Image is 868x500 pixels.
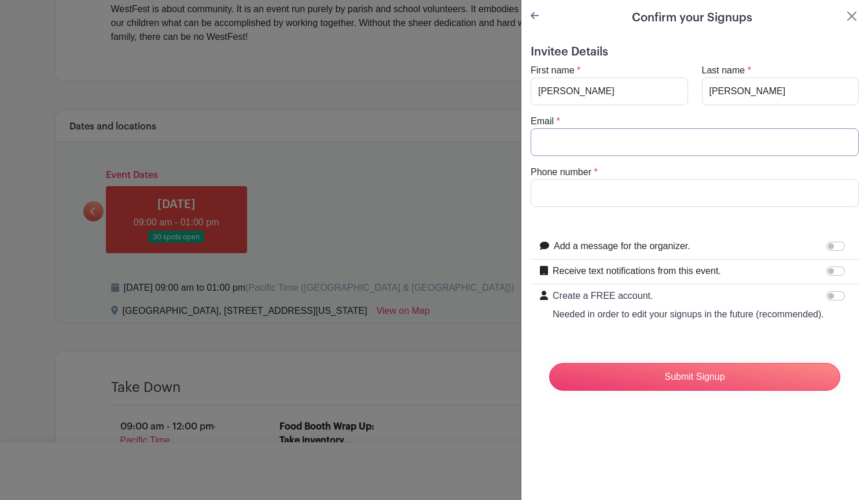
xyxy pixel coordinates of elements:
p: Create a FREE account. [553,289,824,303]
button: Close [845,9,859,23]
label: Phone number [531,165,591,179]
label: Add a message for the organizer. [554,239,690,253]
label: Email [531,114,554,128]
label: Last name [702,64,745,77]
label: First name [531,64,575,77]
h5: Confirm your Signups [632,9,752,27]
label: Receive text notifications from this event. [553,264,721,278]
h5: Invitee Details [531,45,859,59]
p: Needed in order to edit your signups in the future (recommended). [553,308,824,321]
input: Submit Signup [549,363,840,391]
